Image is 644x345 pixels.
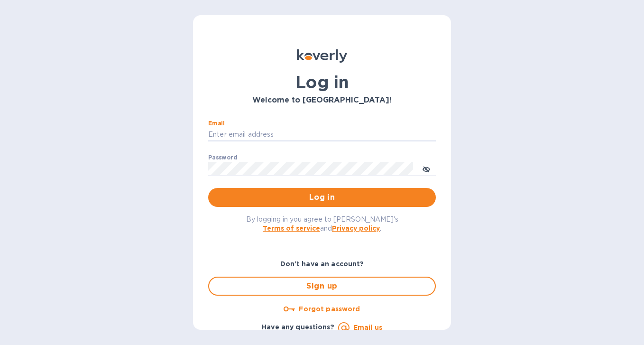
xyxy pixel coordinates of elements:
[297,49,347,63] img: Koverly
[208,188,436,207] button: Log in
[208,128,436,142] input: Enter email address
[208,277,436,296] button: Sign up
[208,121,225,126] label: Email
[208,72,436,92] h1: Log in
[208,96,436,105] h3: Welcome to [GEOGRAPHIC_DATA]!
[280,260,364,268] b: Don't have an account?
[217,280,427,292] span: Sign up
[353,324,382,331] a: Email us
[417,159,436,178] button: toggle password visibility
[208,155,237,160] label: Password
[263,224,320,232] a: Terms of service
[332,224,380,232] a: Privacy policy
[299,305,360,313] u: Forgot password
[262,323,334,331] b: Have any questions?
[246,215,398,232] span: By logging in you agree to [PERSON_NAME]'s and .
[216,192,428,203] span: Log in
